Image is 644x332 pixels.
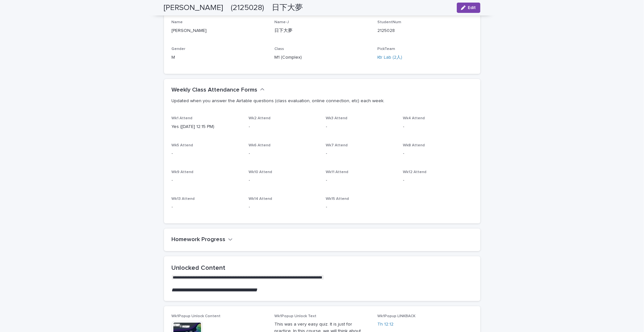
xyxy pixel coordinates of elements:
[172,87,258,94] h2: Weekly Class Attendance Forms
[172,123,241,130] p: Yes ([DATE] 12:15 PM)
[172,143,193,147] span: Wk5 Attend
[326,150,395,157] p: -
[164,3,303,13] h2: [PERSON_NAME] (2125028) 日下大夢
[274,47,284,51] span: Class
[326,177,395,184] p: -
[172,54,267,61] p: M
[249,204,318,210] p: -
[172,170,194,174] span: Wk9 Attend
[249,116,271,120] span: Wk2 Attend
[249,177,318,184] p: -
[172,87,265,94] button: Weekly Class Attendance Forms
[172,150,241,157] p: -
[377,20,401,24] span: StudentNum
[172,236,226,243] h2: Homework Progress
[172,177,241,184] p: -
[326,197,349,201] span: Wk15 Attend
[172,116,193,120] span: Wk1 Attend
[274,54,370,61] p: M1 (Complex)
[377,47,395,51] span: PickTeam
[326,204,395,210] p: -
[172,98,470,104] p: Updated when you answer the Airtable questions (class evaluation, online connection, etc) each week.
[172,20,183,24] span: Name
[377,314,415,318] span: Wk1Popup LINKBACK
[172,314,221,318] span: Wk1Popup Unlock Content
[403,143,425,147] span: Wk8 Attend
[274,20,289,24] span: Name-J
[172,197,195,201] span: Wk13 Attend
[457,3,480,13] button: Edit
[377,54,402,61] a: Ktr Lab (2人)
[249,197,272,201] span: Wk14 Attend
[326,170,349,174] span: Wk11 Attend
[403,177,473,184] p: -
[249,170,272,174] span: Wk10 Attend
[403,170,427,174] span: Wk12 Attend
[172,236,233,243] button: Homework Progress
[274,314,316,318] span: Wk1Popup Unlock Text
[274,27,370,34] p: 日下大夢
[377,321,394,328] a: Th 12:12
[172,47,186,51] span: Gender
[249,123,318,130] p: -
[326,123,395,130] p: -
[172,204,241,210] p: -
[249,143,271,147] span: Wk6 Attend
[468,5,476,10] span: Edit
[326,116,348,120] span: Wk3 Attend
[403,150,473,157] p: -
[172,264,473,272] h2: Unlocked Content
[249,150,318,157] p: -
[403,116,425,120] span: Wk4 Attend
[403,123,473,130] p: -
[377,27,473,34] p: 2125028
[172,27,267,34] p: [PERSON_NAME]
[326,143,348,147] span: Wk7 Attend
